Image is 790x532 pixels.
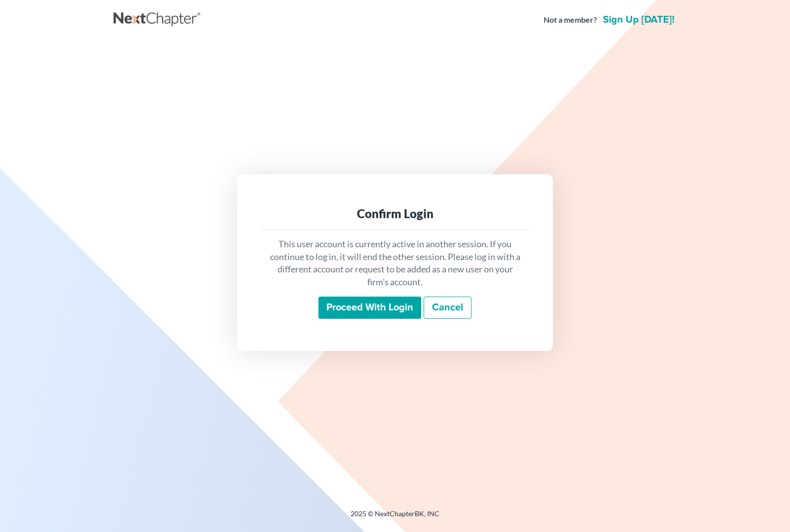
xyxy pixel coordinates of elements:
div: 2025 © NextChapterBK, INC [114,509,676,527]
input: Proceed with login [318,297,421,319]
strong: Not a member? [544,14,597,26]
a: Cancel [424,297,472,319]
div: Confirm Login [269,206,521,222]
a: Sign up [DATE]! [601,15,676,25]
p: This user account is currently active in another session. If you continue to log in, it will end ... [269,238,521,289]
